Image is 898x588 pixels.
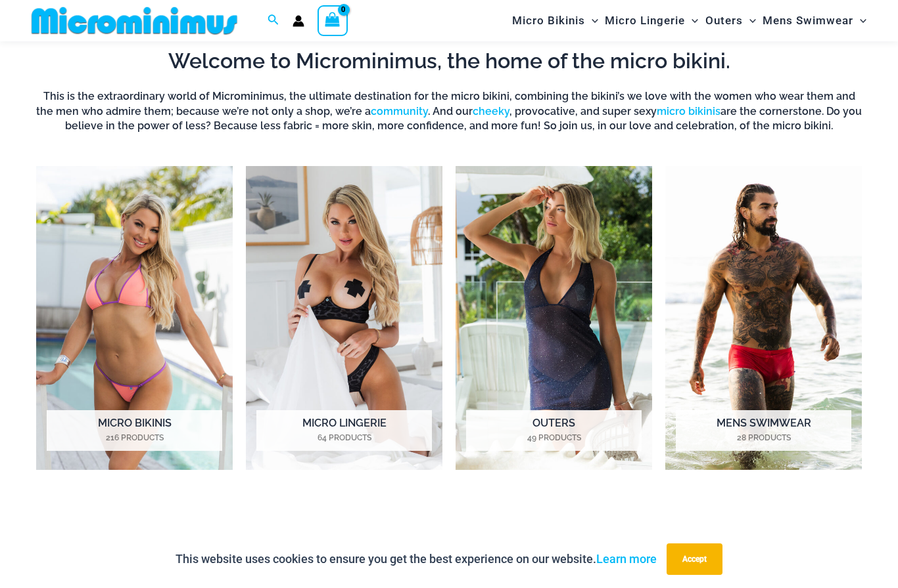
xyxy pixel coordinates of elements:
a: Visit product category Micro Bikinis [36,166,233,470]
mark: 28 Products [676,432,851,444]
span: Menu Toggle [743,4,756,37]
img: Outers [456,166,652,470]
img: MM SHOP LOGO FLAT [26,6,243,35]
mark: 49 Products [466,432,642,444]
span: Menu Toggle [685,4,698,37]
a: community [371,105,428,117]
a: micro bikinis [657,105,721,117]
a: Micro LingerieMenu ToggleMenu Toggle [602,4,701,37]
a: Visit product category Outers [456,166,652,470]
button: Accept [667,543,722,575]
img: Micro Bikinis [36,166,233,470]
span: Menu Toggle [853,4,866,37]
span: Micro Lingerie [605,4,685,37]
img: Mens Swimwear [665,166,862,470]
h2: Micro Lingerie [256,410,432,451]
a: Visit product category Mens Swimwear [665,166,862,470]
a: Learn more [596,552,657,566]
a: cheeky [473,105,509,117]
img: Micro Lingerie [246,166,442,470]
mark: 216 Products [47,432,222,444]
span: Mens Swimwear [763,4,853,37]
h2: Micro Bikinis [47,410,222,451]
a: Mens SwimwearMenu ToggleMenu Toggle [759,4,870,37]
a: Visit product category Micro Lingerie [246,166,442,470]
span: Outers [705,4,743,37]
a: Account icon link [293,15,304,27]
a: Micro BikinisMenu ToggleMenu Toggle [509,4,602,37]
p: This website uses cookies to ensure you get the best experience on our website. [176,549,657,569]
a: OutersMenu ToggleMenu Toggle [702,4,759,37]
span: Micro Bikinis [512,4,585,37]
mark: 64 Products [256,432,432,444]
h2: Mens Swimwear [676,410,851,451]
h6: This is the extraordinary world of Microminimus, the ultimate destination for the micro bikini, c... [36,89,862,133]
h2: Welcome to Microminimus, the home of the micro bikini. [36,47,862,75]
a: Search icon link [268,12,279,29]
span: Menu Toggle [585,4,598,37]
h2: Outers [466,410,642,451]
nav: Site Navigation [507,2,872,39]
a: View Shopping Cart, empty [318,5,348,35]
